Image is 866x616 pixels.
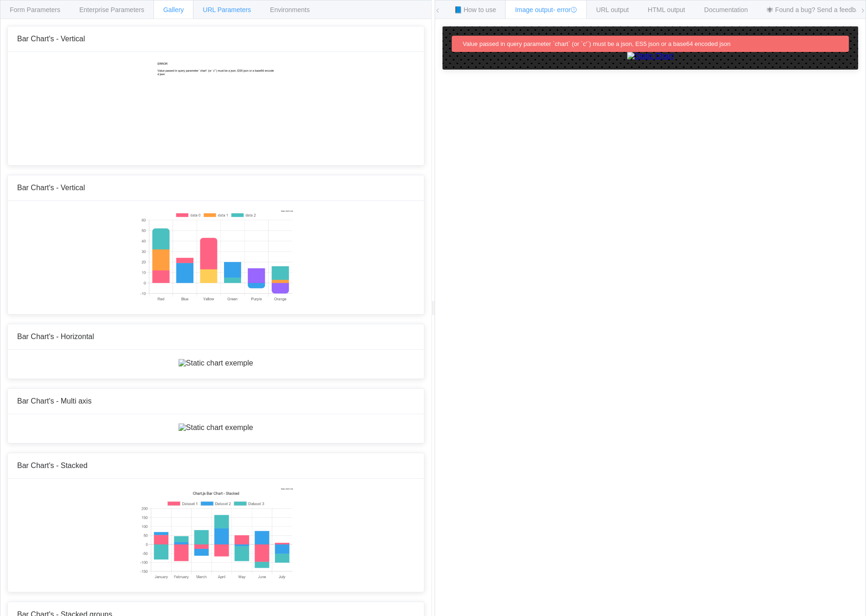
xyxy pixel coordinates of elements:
[627,52,674,60] img: Static Chart
[596,6,629,13] span: URL output
[79,6,144,13] span: Enterprise Parameters
[17,462,88,469] span: Bar Chart's - Stacked
[648,6,685,13] span: HTML output
[515,6,577,13] span: Image output
[203,6,251,13] span: URL Parameters
[139,488,293,581] img: Static chart exemple
[179,359,253,367] img: Static chart exemple
[454,6,496,13] span: 📘 How to use
[17,397,91,405] span: Bar Chart's - Multi axis
[463,40,731,47] span: Value passed in query parameter `chart` (or `c'`) must be a json, ES5 json or a base64 encoded json
[156,61,275,154] img: Static chart exemple
[704,6,748,13] span: Documentation
[17,35,85,43] span: Bar Chart's - Vertical
[163,6,184,13] span: Gallery
[139,210,293,303] img: Static chart exemple
[10,6,60,13] span: Form Parameters
[17,184,85,192] span: Bar Chart's - Vertical
[17,333,94,340] span: Bar Chart's - Horizontal
[270,6,310,13] span: Environments
[179,423,253,432] img: Static chart exemple
[452,52,849,60] a: Static Chart
[553,6,577,13] span: - error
